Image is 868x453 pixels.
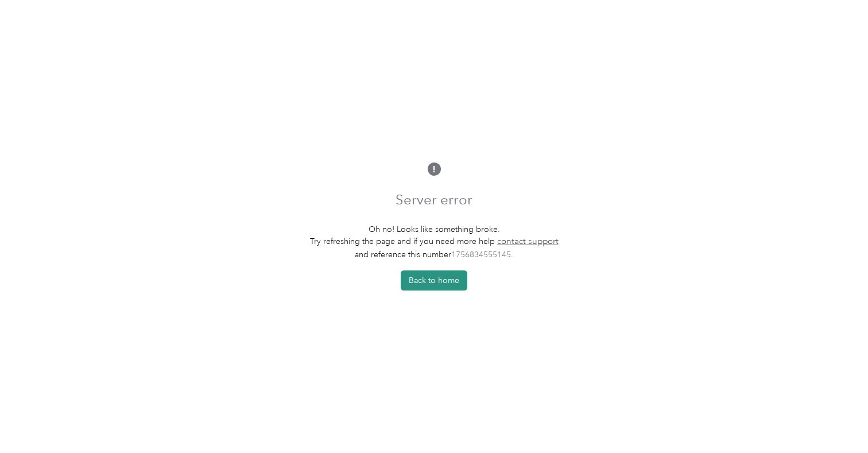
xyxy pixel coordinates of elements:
[804,389,868,453] iframe: Everlance-gr Chat Button Frame
[497,236,559,247] a: contact support
[396,186,472,214] h1: Server error
[310,223,559,235] p: Oh no! Looks like something broke.
[451,250,511,260] span: 1756834555145
[310,249,559,261] p: and reference this number .
[401,270,467,291] button: Back to home
[310,235,559,249] p: Try refreshing the page and if you need more help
